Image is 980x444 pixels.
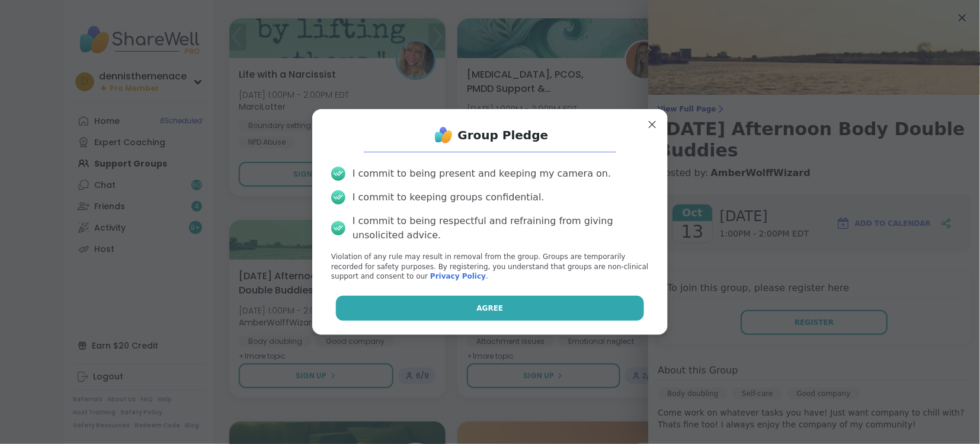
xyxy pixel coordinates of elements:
button: Agree [336,296,645,321]
div: I commit to keeping groups confidential. [353,190,545,205]
div: I commit to being respectful and refraining from giving unsolicited advice. [353,214,649,242]
a: Privacy Policy [430,272,486,280]
img: ShareWell Logo [432,123,456,147]
h1: Group Pledge [458,127,549,143]
div: I commit to being present and keeping my camera on. [353,167,611,181]
span: Agree [477,303,504,314]
p: Violation of any rule may result in removal from the group. Groups are temporarily recorded for s... [331,252,649,282]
